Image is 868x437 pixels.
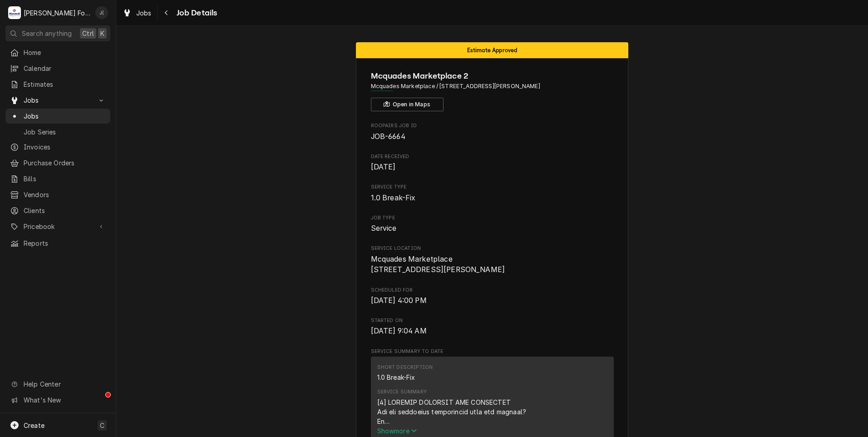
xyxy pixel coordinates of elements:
a: Vendors [5,187,110,202]
span: Invoices [24,142,106,152]
button: Navigate back [159,5,174,20]
span: What's New [24,395,105,405]
span: Pricebook [24,222,92,231]
a: Job Series [5,124,110,139]
div: [4] LOREMIP DOLORSIT AME CONSECTET Adi eli seddoeius temporincid utla etd magnaal? En Admi venia ... [377,397,607,426]
div: M [8,6,21,19]
a: Go to What's New [5,392,110,407]
div: Marshall Food Equipment Service's Avatar [8,6,21,19]
span: Calendar [24,64,106,73]
span: Show more [377,427,417,435]
div: 1.0 Break-Fix [377,372,415,382]
a: Reports [5,236,110,251]
div: Jeff Debigare (109)'s Avatar [95,6,108,19]
a: Go to Help Center [5,377,110,392]
a: Jobs [119,5,155,20]
div: J( [95,6,108,19]
span: Vendors [24,190,106,199]
div: Service Location [371,245,614,275]
span: Estimate Approved [467,47,518,53]
span: [DATE] [371,163,396,171]
span: Service Type [371,193,614,204]
a: Jobs [5,109,110,124]
span: Started On [371,317,614,324]
span: [DATE] 9:04 AM [371,327,427,335]
span: [DATE] 4:00 PM [371,296,427,305]
span: Home [24,48,106,57]
button: Showmore [377,426,607,436]
span: Job Type [371,214,614,222]
a: Go to Pricebook [5,219,110,234]
a: Clients [5,203,110,218]
span: 1.0 Break-Fix [371,194,416,202]
span: Roopairs Job ID [371,131,614,142]
span: Roopairs Job ID [371,122,614,129]
span: Scheduled For [371,295,614,306]
span: Search anything [22,29,72,38]
span: Service Type [371,184,614,191]
span: Clients [24,206,106,215]
span: Estimates [24,79,106,89]
span: Date Received [371,153,614,160]
span: Name [371,70,614,82]
div: Service Type [371,184,614,203]
button: Search anythingCtrlK [5,25,110,41]
div: Status [356,42,628,58]
div: Date Received [371,153,614,173]
span: C [100,421,104,430]
div: Scheduled For [371,287,614,306]
div: Roopairs Job ID [371,122,614,142]
span: Jobs [24,111,106,121]
span: Service Summary To Date [371,348,614,355]
span: Create [24,422,44,429]
button: Open in Maps [371,98,444,111]
span: Jobs [24,95,92,105]
span: Jobs [136,8,152,18]
div: Client Information [371,70,614,111]
a: Home [5,45,110,60]
div: Started On [371,317,614,337]
span: Service Location [371,245,614,252]
span: Service [371,224,397,233]
span: K [100,29,104,38]
a: Purchase Orders [5,155,110,170]
a: Bills [5,171,110,186]
span: Ctrl [82,29,94,38]
span: Address [371,82,614,90]
span: Job Series [24,127,106,137]
span: Help Center [24,379,105,389]
a: Invoices [5,139,110,154]
span: JOB-6664 [371,132,405,141]
span: Mcquades Marketplace [STREET_ADDRESS][PERSON_NAME] [371,255,505,274]
div: Service Summary [377,388,427,396]
div: [PERSON_NAME] Food Equipment Service [24,8,90,18]
span: Scheduled For [371,287,614,294]
span: Service Location [371,254,614,275]
span: Started On [371,326,614,337]
a: Go to Jobs [5,93,110,108]
span: Job Type [371,223,614,234]
a: Estimates [5,77,110,92]
span: Date Received [371,162,614,173]
span: Bills [24,174,106,184]
div: Job Type [371,214,614,234]
span: Reports [24,238,106,248]
div: Short Description [377,364,433,371]
span: Job Details [174,7,217,19]
span: Purchase Orders [24,158,106,168]
a: Calendar [5,61,110,76]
